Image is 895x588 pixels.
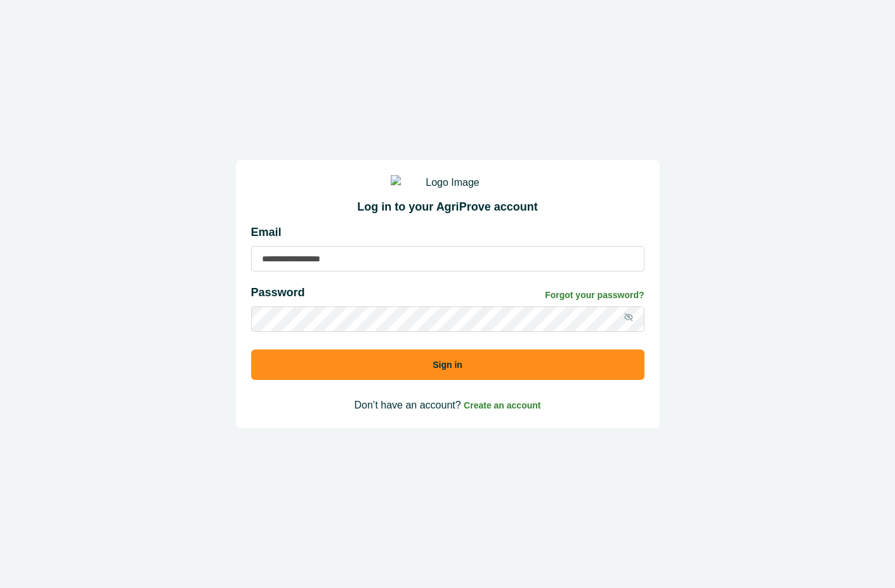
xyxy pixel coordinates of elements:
h2: Log in to your AgriProve account [251,200,644,214]
img: Logo Image [391,175,505,190]
span: Create an account [464,400,540,410]
p: Don’t have an account? [251,398,644,413]
p: Password [251,284,305,301]
a: Forgot your password? [545,289,644,302]
button: Sign in [251,350,644,380]
p: Email [251,224,644,241]
a: Create an account [464,400,540,410]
